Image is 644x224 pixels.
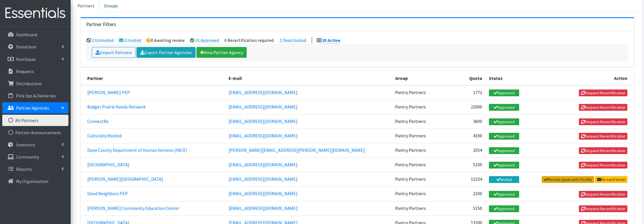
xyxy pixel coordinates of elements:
h3: Partner Filters [86,22,116,27]
td: 3600 [463,114,486,129]
button: Request Recertification [579,162,627,168]
td: Pantry Partners [392,143,463,158]
a: ConnectRx [87,118,109,124]
a: Donations [2,41,68,52]
a: 31 Approved [195,37,219,43]
a: Export Partner Agencies [136,47,196,58]
a: Import Partners [92,47,136,58]
a: All Partners [2,115,68,126]
th: E-mail [225,71,392,85]
a: [PERSON_NAME][EMAIL_ADDRESS][PERSON_NAME][DOMAIN_NAME] [228,147,365,153]
p: Inventory [16,142,35,148]
p: Pick Ups & Deliveries [16,93,56,99]
button: Request Recertification [579,104,627,111]
td: Pantry Partners [392,158,463,172]
a: Approved [489,147,519,154]
th: Action [522,71,634,85]
a: [EMAIL_ADDRESS][DOMAIN_NAME] [228,162,297,167]
p: Purchases [16,56,36,62]
td: Pantry Partners [392,114,463,129]
a: Inventory [2,139,68,150]
a: Dane County Department of Human Services (FACE) [87,147,187,153]
th: Group [392,71,463,85]
th: Partner [81,71,225,85]
p: My Organization [16,178,48,184]
a: 2 Uninvited [92,37,114,43]
a: [EMAIL_ADDRESS][DOMAIN_NAME] [228,205,297,211]
a: Approved [489,162,519,168]
td: Pantry Partners [392,172,463,187]
a: Partner Agencies [2,102,68,114]
button: Request Recertification [579,147,627,154]
td: Pantry Partners [392,129,463,143]
p: Distributions [16,81,42,86]
button: Request Recertification [579,133,627,140]
a: Approved [489,104,519,111]
a: [EMAIL_ADDRESS][DOMAIN_NAME] [228,89,297,95]
a: 1 Deactivated [280,37,306,43]
button: Request Recertification [579,118,627,125]
button: Request Recertification [579,191,627,198]
a: Re-send Invite [595,176,627,183]
li: 0 Awaiting review [146,37,185,43]
a: 35 Active [322,37,340,43]
a: Pick Ups & Deliveries [2,90,68,101]
a: Approved [489,118,519,125]
td: Pantry Partners [392,201,463,216]
p: Community [16,154,39,160]
td: 12234 [463,172,486,187]
p: Requests [16,69,34,74]
a: [PERSON_NAME] PEP [87,89,130,95]
a: Dashboard [2,29,68,40]
a: Approved [489,191,519,198]
a: Distributions [2,78,68,89]
td: Pantry Partners [392,85,463,100]
td: 1772 [463,85,486,100]
th: Status [485,71,522,85]
a: Community [2,151,68,163]
td: 2100 [463,187,486,201]
p: Reports [16,166,32,172]
a: [EMAIL_ADDRESS][DOMAIN_NAME] [228,133,297,138]
img: HumanEssentials [2,4,68,23]
a: [PERSON_NAME] Community Education Center [87,205,179,211]
td: Pantry Partners [392,187,463,201]
a: My Organization [2,176,68,187]
a: [GEOGRAPHIC_DATA] [87,162,129,167]
a: Reports [2,163,68,175]
a: [PERSON_NAME][GEOGRAPHIC_DATA] [87,176,163,182]
a: New Partner Agency [196,47,247,58]
a: [EMAIL_ADDRESS][DOMAIN_NAME] [228,104,297,110]
td: 5150 [463,201,486,216]
a: Purchases [2,54,68,65]
a: Approved [489,89,519,96]
td: 22000 [463,100,486,114]
a: Badger Prairie Needs Network [87,104,146,110]
p: Dashboard [16,32,37,37]
p: Partner Agencies [16,105,49,111]
a: Approved [489,133,519,140]
li: 0 Recertification required [224,37,274,43]
button: Request Recertification [579,205,627,212]
a: [EMAIL_ADDRESS][DOMAIN_NAME] [228,191,297,196]
a: Invited [489,176,519,183]
th: Quota [463,71,486,85]
p: Donations [16,44,36,50]
td: Pantry Partners [392,100,463,114]
td: 2554 [463,143,486,158]
a: Approved [489,205,519,212]
td: 4100 [463,129,486,143]
a: [EMAIL_ADDRESS][DOMAIN_NAME] [228,118,297,124]
button: Request Recertification [579,89,627,96]
a: Culturally Rooted [87,133,122,138]
a: 2 Invited [124,37,141,43]
a: Requests [2,66,68,77]
a: Review Applicant's Profile [542,176,594,183]
a: [EMAIL_ADDRESS][DOMAIN_NAME] [228,176,297,182]
a: Good Neighbors PEP [87,191,128,196]
a: Partner Announcement [2,127,68,138]
td: 5100 [463,158,486,172]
